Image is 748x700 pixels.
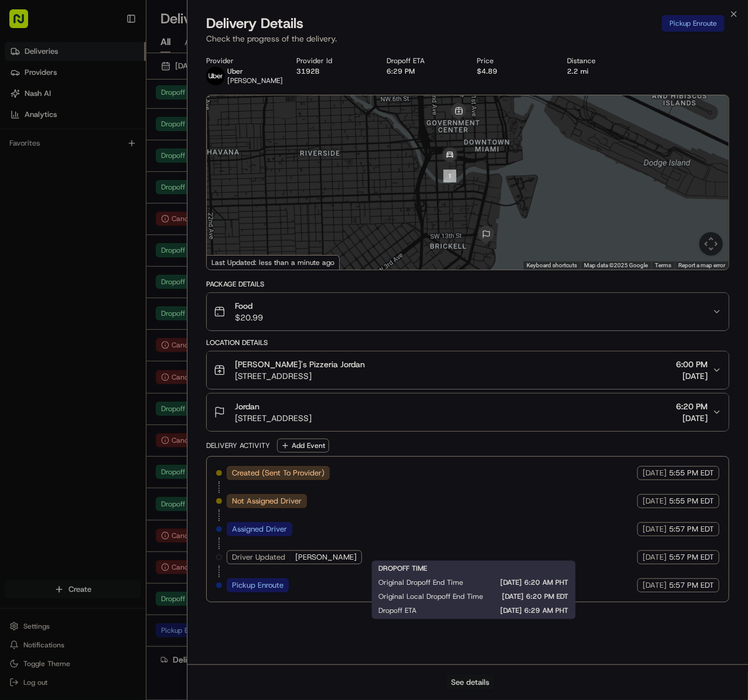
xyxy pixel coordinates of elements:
span: 6:20 PM [676,401,708,412]
div: Provider Id [296,56,368,65]
span: [STREET_ADDRESS] [235,370,365,382]
span: [DATE] [643,468,667,478]
span: Dropoff ETA [379,606,417,616]
span: 5:55 PM EDT [669,496,714,506]
div: Price [477,56,549,65]
span: [DATE] [676,370,708,382]
span: Delivery Details [206,14,303,33]
div: Delivery Activity [206,441,270,450]
span: Original Local Dropoff End Time [379,592,484,602]
button: 3192B [296,67,319,76]
span: 6:00 PM [676,358,708,370]
button: See details [446,674,494,691]
button: Keyboard shortcuts [527,261,577,270]
span: [PERSON_NAME] [227,76,283,85]
span: 5:57 PM EDT [669,524,714,535]
a: Terms (opens in new tab) [655,262,671,268]
span: 5:55 PM EDT [669,468,714,478]
span: 5:57 PM EDT [669,580,714,591]
span: Jordan [235,401,259,412]
a: Open this area in Google Maps (opens a new window) [210,254,248,270]
img: uber-new-logo.jpeg [206,67,225,85]
div: Last Updated: less than a minute ago [207,255,340,270]
div: 6:29 PM [387,67,459,76]
span: Pickup Enroute [232,580,284,591]
div: Provider [206,56,278,65]
button: Food$20.99 [207,293,729,330]
span: Original Dropoff End Time [379,578,464,588]
button: [PERSON_NAME]'s Pizzeria Jordan[STREET_ADDRESS]6:00 PM[DATE] [207,351,729,389]
div: 2.2 mi [568,67,639,76]
button: Add Event [277,439,329,453]
span: [DATE] [643,580,667,591]
button: Map camera controls [699,232,723,256]
div: $4.89 [477,67,549,76]
span: [PERSON_NAME] [295,552,357,563]
span: Map data ©2025 Google [584,262,648,268]
img: Google [210,254,248,270]
span: [DATE] [643,496,667,506]
a: Report a map error [678,262,725,268]
div: Location Details [206,338,729,347]
span: [DATE] 6:20 AM PHT [483,578,569,588]
div: Distance [568,56,639,65]
span: Driver Updated [232,552,285,563]
span: [DATE] 6:20 PM EDT [503,592,569,602]
span: [DATE] 6:29 AM PHT [436,606,569,616]
span: [DATE] [676,412,708,424]
span: DROPOFF TIME [379,564,428,574]
span: $20.99 [235,312,263,323]
span: [PERSON_NAME]'s Pizzeria Jordan [235,358,365,370]
span: [DATE] [643,524,667,535]
span: [STREET_ADDRESS] [235,412,312,424]
span: 5:57 PM EDT [669,552,714,563]
span: [DATE] [643,552,667,563]
div: Package Details [206,280,729,289]
div: 1 [443,170,456,182]
div: Dropoff ETA [387,56,459,65]
p: Check the progress of the delivery. [206,33,729,44]
span: Uber [227,67,243,76]
button: Jordan[STREET_ADDRESS]6:20 PM[DATE] [207,394,729,431]
span: Not Assigned Driver [232,496,302,506]
span: Created (Sent To Provider) [232,468,325,478]
span: Food [235,300,263,312]
span: Assigned Driver [232,524,287,535]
